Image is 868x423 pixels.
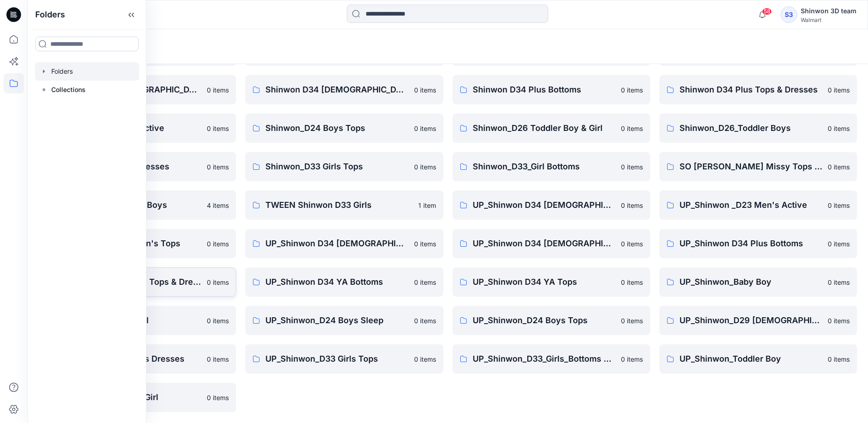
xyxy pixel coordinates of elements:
[828,316,850,325] p: 0 items
[245,306,443,335] a: UP_Shinwon_D24 Boys Sleep0 items
[265,314,408,327] p: UP_Shinwon_D24 Boys Sleep
[473,314,615,327] p: UP_Shinwon_D24 Boys Tops
[207,201,229,210] p: 4 items
[621,239,643,249] p: 0 items
[207,162,229,172] p: 0 items
[659,75,857,104] a: Shinwon D34 Plus Tops & Dresses0 items
[245,267,443,297] a: UP_Shinwon D34 YA Bottoms0 items
[414,239,436,249] p: 0 items
[659,114,857,143] a: Shinwon_D26_Toddler Boys0 items
[51,84,86,95] p: Collections
[207,393,229,402] p: 0 items
[828,239,850,249] p: 0 items
[453,190,650,220] a: UP_Shinwon D34 [DEMOGRAPHIC_DATA] Knit Tops0 items
[453,344,650,374] a: UP_Shinwon_D33_Girls_Bottoms & Active0 items
[828,354,850,364] p: 0 items
[207,239,229,249] p: 0 items
[659,229,857,258] a: UP_Shinwon D34 Plus Bottoms0 items
[659,152,857,181] a: SO [PERSON_NAME] Missy Tops Bottom Dress0 items
[414,162,436,172] p: 0 items
[801,5,857,16] div: Shinwon 3D team
[679,160,822,173] p: SO [PERSON_NAME] Missy Tops Bottom Dress
[679,237,822,250] p: UP_Shinwon D34 Plus Bottoms
[265,352,408,365] p: UP_Shinwon_D33 Girls Tops
[828,124,850,133] p: 0 items
[659,190,857,220] a: UP_Shinwon _D23 Men's Active0 items
[473,122,615,135] p: Shinwon_D26 Toddler Boy & Girl
[453,306,650,335] a: UP_Shinwon_D24 Boys Tops0 items
[762,8,772,15] span: 58
[659,344,857,374] a: UP_Shinwon_Toddler Boy0 items
[473,237,615,250] p: UP_Shinwon D34 [DEMOGRAPHIC_DATA] Dresses
[473,83,615,96] p: Shinwon D34 Plus Bottoms
[621,354,643,364] p: 0 items
[453,267,650,297] a: UP_Shinwon D34 YA Tops0 items
[265,276,408,288] p: UP_Shinwon D34 YA Bottoms
[621,85,643,95] p: 0 items
[207,354,229,364] p: 0 items
[453,114,650,143] a: Shinwon_D26 Toddler Boy & Girl0 items
[207,85,229,95] p: 0 items
[679,276,822,288] p: UP_Shinwon_Baby Boy
[621,316,643,325] p: 0 items
[245,344,443,374] a: UP_Shinwon_D33 Girls Tops0 items
[265,122,408,135] p: Shinwon_D24 Boys Tops
[453,152,650,181] a: Shinwon_D33_Girl Bottoms0 items
[828,201,850,210] p: 0 items
[418,201,436,210] p: 1 item
[801,16,857,23] div: Walmart
[621,277,643,287] p: 0 items
[414,354,436,364] p: 0 items
[679,352,822,365] p: UP_Shinwon_Toddler Boy
[245,190,443,220] a: TWEEN Shinwon D33 Girls1 item
[473,276,615,288] p: UP_Shinwon D34 YA Tops
[621,201,643,210] p: 0 items
[828,162,850,172] p: 0 items
[679,199,822,211] p: UP_Shinwon _D23 Men's Active
[781,6,797,23] div: S3
[621,162,643,172] p: 0 items
[207,124,229,133] p: 0 items
[245,114,443,143] a: Shinwon_D24 Boys Tops0 items
[245,229,443,258] a: UP_Shinwon D34 [DEMOGRAPHIC_DATA] Bottoms0 items
[265,83,408,96] p: Shinwon D34 [DEMOGRAPHIC_DATA] Dresses
[265,160,408,173] p: Shinwon_D33 Girls Tops
[453,229,650,258] a: UP_Shinwon D34 [DEMOGRAPHIC_DATA] Dresses0 items
[245,75,443,104] a: Shinwon D34 [DEMOGRAPHIC_DATA] Dresses0 items
[265,237,408,250] p: UP_Shinwon D34 [DEMOGRAPHIC_DATA] Bottoms
[473,199,615,211] p: UP_Shinwon D34 [DEMOGRAPHIC_DATA] Knit Tops
[414,85,436,95] p: 0 items
[414,277,436,287] p: 0 items
[679,122,822,135] p: Shinwon_D26_Toddler Boys
[414,124,436,133] p: 0 items
[207,316,229,325] p: 0 items
[414,316,436,325] p: 0 items
[453,75,650,104] a: Shinwon D34 Plus Bottoms0 items
[679,314,822,327] p: UP_Shinwon_D29 [DEMOGRAPHIC_DATA] Sleep
[828,85,850,95] p: 0 items
[659,306,857,335] a: UP_Shinwon_D29 [DEMOGRAPHIC_DATA] Sleep0 items
[207,277,229,287] p: 0 items
[265,199,412,211] p: TWEEN Shinwon D33 Girls
[659,267,857,297] a: UP_Shinwon_Baby Boy0 items
[473,352,615,365] p: UP_Shinwon_D33_Girls_Bottoms & Active
[828,277,850,287] p: 0 items
[473,160,615,173] p: Shinwon_D33_Girl Bottoms
[679,83,822,96] p: Shinwon D34 Plus Tops & Dresses
[245,152,443,181] a: Shinwon_D33 Girls Tops0 items
[621,124,643,133] p: 0 items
